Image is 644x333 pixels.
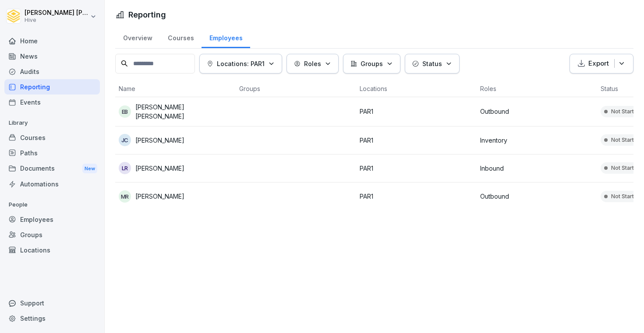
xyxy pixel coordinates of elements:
[4,64,100,79] a: Audits
[304,59,321,68] p: Roles
[360,136,473,145] p: PAR1
[4,130,100,145] a: Courses
[4,176,100,192] a: Automations
[4,311,100,326] a: Settings
[4,116,100,130] p: Library
[4,161,100,177] a: DocumentsNew
[343,54,400,74] button: Groups
[25,17,88,23] p: Hive
[4,145,100,161] a: Paths
[135,136,184,145] p: [PERSON_NAME]
[611,164,641,172] p: Not Started
[360,107,473,116] p: PAR1
[4,49,100,64] a: News
[360,192,473,201] p: PAR1
[405,54,460,74] button: Status
[480,192,594,201] p: Outbound
[4,161,100,177] div: Documents
[422,59,442,68] p: Status
[119,134,131,146] div: JC
[611,108,641,116] p: Not Started
[82,164,97,174] div: New
[480,164,594,173] p: Inbound
[202,26,250,48] a: Employees
[588,59,609,69] p: Export
[135,102,232,121] p: [PERSON_NAME] [PERSON_NAME]
[4,227,100,242] a: Groups
[4,212,100,227] a: Employees
[4,198,100,212] p: People
[356,81,477,97] th: Locations
[236,81,356,97] th: Groups
[480,107,594,116] p: Outbound
[4,95,100,110] a: Events
[611,193,641,200] p: Not Started
[360,164,473,173] p: PAR1
[4,295,100,311] div: Support
[128,9,166,21] h1: Reporting
[25,9,88,17] p: [PERSON_NAME] [PERSON_NAME]
[4,79,100,95] a: Reporting
[160,26,202,48] a: Courses
[199,54,282,74] button: Locations: PAR1
[611,136,641,144] p: Not Started
[115,81,236,97] th: Name
[480,136,594,145] p: Inventory
[119,190,131,203] div: MR
[119,162,131,174] div: LR
[115,26,160,48] a: Overview
[4,33,100,49] a: Home
[361,59,383,68] p: Groups
[287,54,339,74] button: Roles
[4,242,100,258] a: Locations
[135,164,184,173] p: [PERSON_NAME]
[570,54,633,74] button: Export
[477,81,597,97] th: Roles
[135,192,184,201] p: [PERSON_NAME]
[119,105,131,118] div: EB
[217,59,265,68] p: Locations: PAR1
